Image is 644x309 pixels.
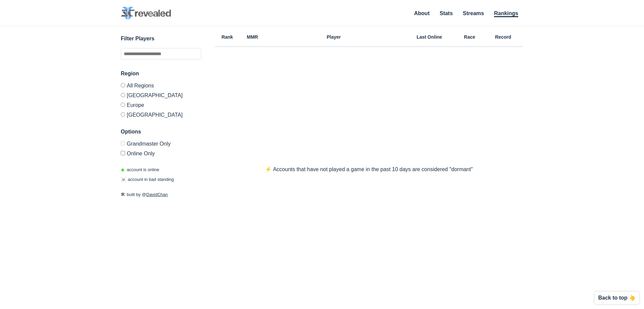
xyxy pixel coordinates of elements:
img: SC2 Revealed [121,7,171,20]
p: Back to top 👆 [598,295,636,301]
label: Only Show accounts currently in Grandmaster [121,141,201,148]
input: Online Only [121,151,125,155]
p: account in bad standing [121,176,174,183]
p: account is online [121,166,159,173]
h6: Record [483,35,523,39]
input: Europe [121,103,125,107]
a: DavidChan [146,192,168,197]
h6: Rank [215,35,240,39]
a: Streams [463,10,484,16]
h6: Player [265,35,402,39]
input: Grandmaster Only [121,141,125,146]
label: Europe [121,100,201,110]
label: [GEOGRAPHIC_DATA] [121,110,201,118]
a: About [414,10,430,16]
span: ☠️ [121,177,126,182]
input: [GEOGRAPHIC_DATA] [121,93,125,97]
span: 🛠 [121,192,125,197]
label: All Regions [121,83,201,90]
a: Rankings [494,10,518,17]
label: [GEOGRAPHIC_DATA] [121,90,201,100]
p: built by @ [121,191,201,198]
h6: MMR [240,35,265,39]
p: ⚡️ Accounts that have not played a game in the past 10 days are considered "dormant" [252,165,486,173]
h3: Region [121,70,201,78]
h3: Filter Players [121,35,201,43]
h3: Options [121,128,201,136]
h6: Last Online [402,35,456,39]
span: ◉ [121,167,124,172]
label: Only show accounts currently laddering [121,148,201,156]
input: [GEOGRAPHIC_DATA] [121,112,125,117]
h6: Race [456,35,483,39]
input: All Regions [121,83,125,87]
a: Stats [440,10,453,16]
